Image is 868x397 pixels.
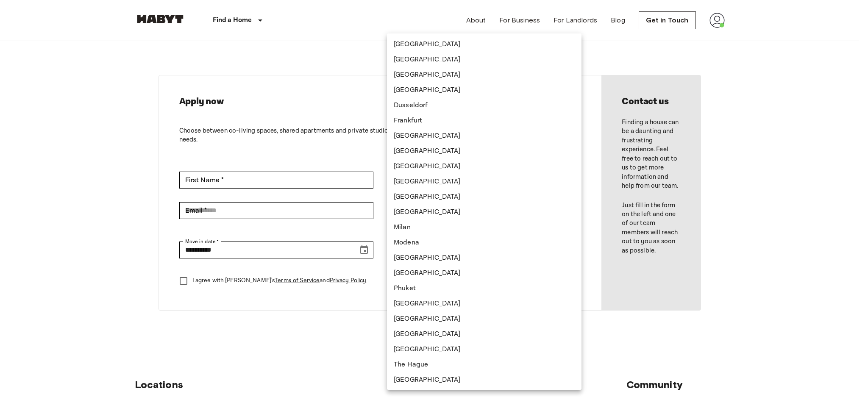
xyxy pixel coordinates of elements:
li: Frankfurt [387,113,581,128]
li: [GEOGRAPHIC_DATA] [387,327,581,342]
li: [GEOGRAPHIC_DATA] [387,189,581,205]
li: Dusseldorf [387,98,581,113]
li: Milan [387,220,581,235]
li: [GEOGRAPHIC_DATA] [387,52,581,67]
li: Modena [387,235,581,250]
li: [GEOGRAPHIC_DATA] [387,311,581,327]
li: [GEOGRAPHIC_DATA] [387,144,581,159]
li: [GEOGRAPHIC_DATA] [387,159,581,174]
li: [GEOGRAPHIC_DATA] [387,372,581,388]
li: [GEOGRAPHIC_DATA] [387,205,581,220]
li: [GEOGRAPHIC_DATA] [387,174,581,189]
li: [GEOGRAPHIC_DATA] [387,342,581,357]
li: [GEOGRAPHIC_DATA] [387,67,581,83]
li: The Hague [387,357,581,372]
li: [GEOGRAPHIC_DATA] [387,250,581,266]
li: [GEOGRAPHIC_DATA] [387,266,581,281]
li: [GEOGRAPHIC_DATA] [387,296,581,311]
li: [GEOGRAPHIC_DATA] [387,128,581,144]
li: Phuket [387,281,581,296]
li: [GEOGRAPHIC_DATA] [387,83,581,98]
li: [GEOGRAPHIC_DATA] [387,37,581,52]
